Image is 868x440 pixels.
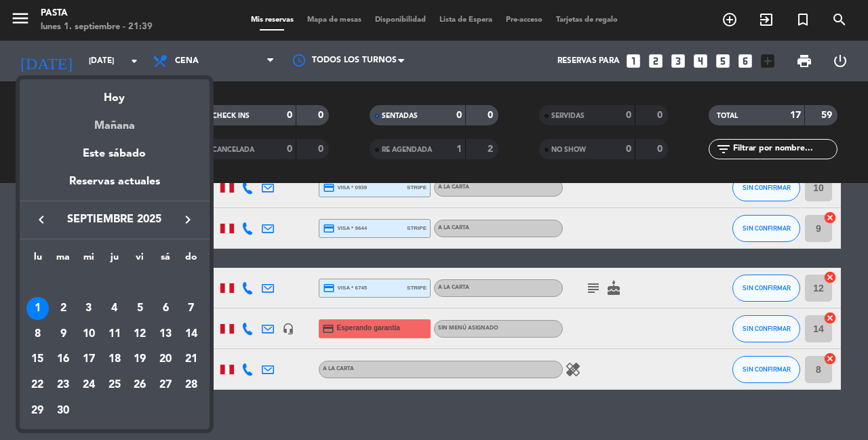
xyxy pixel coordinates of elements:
td: 15 de septiembre de 2025 [25,346,51,372]
td: 9 de septiembre de 2025 [50,321,76,347]
td: 25 de septiembre de 2025 [102,372,127,398]
td: 12 de septiembre de 2025 [127,321,153,347]
td: 8 de septiembre de 2025 [25,321,51,347]
th: viernes [127,249,153,271]
th: martes [50,249,76,271]
div: 16 [52,348,75,371]
td: 6 de septiembre de 2025 [153,296,178,321]
div: 13 [154,323,177,346]
td: 24 de septiembre de 2025 [76,372,102,398]
td: 7 de septiembre de 2025 [178,296,204,321]
td: 17 de septiembre de 2025 [76,346,102,372]
div: 7 [180,297,203,320]
div: 21 [180,348,203,371]
div: 27 [154,374,177,397]
div: 25 [103,374,126,397]
span: septiembre 2025 [54,211,176,228]
td: 18 de septiembre de 2025 [102,346,127,372]
div: Mañana [20,107,210,135]
td: 30 de septiembre de 2025 [50,398,76,424]
td: 4 de septiembre de 2025 [102,296,127,321]
th: jueves [102,249,127,271]
button: keyboard_arrow_left [29,211,54,228]
td: 21 de septiembre de 2025 [178,346,204,372]
th: miércoles [76,249,102,271]
div: 2 [52,297,75,320]
td: 23 de septiembre de 2025 [50,372,76,398]
div: 11 [103,323,126,346]
div: 17 [77,348,100,371]
div: 23 [52,374,75,397]
div: Este sábado [20,135,210,173]
div: 19 [128,348,151,371]
td: 26 de septiembre de 2025 [127,372,153,398]
div: 6 [154,297,177,320]
div: 3 [77,297,100,320]
td: 28 de septiembre de 2025 [178,372,204,398]
td: 19 de septiembre de 2025 [127,346,153,372]
td: 5 de septiembre de 2025 [127,296,153,321]
div: 30 [52,399,75,422]
td: 3 de septiembre de 2025 [76,296,102,321]
div: 22 [26,374,50,397]
th: sábado [153,249,178,271]
th: domingo [178,249,204,271]
td: 20 de septiembre de 2025 [153,346,178,372]
td: 14 de septiembre de 2025 [178,321,204,347]
div: 20 [154,348,177,371]
td: 27 de septiembre de 2025 [153,372,178,398]
th: lunes [25,249,51,271]
div: 14 [180,323,203,346]
div: 24 [77,374,100,397]
td: 11 de septiembre de 2025 [102,321,127,347]
div: 5 [128,297,151,320]
td: 1 de septiembre de 2025 [25,296,51,321]
td: 29 de septiembre de 2025 [25,398,51,424]
div: Hoy [20,79,210,107]
div: 18 [103,348,126,371]
i: keyboard_arrow_right [180,212,196,228]
i: keyboard_arrow_left [33,212,50,228]
div: 15 [26,348,50,371]
div: 10 [77,323,100,346]
td: 10 de septiembre de 2025 [76,321,102,347]
div: 29 [26,399,50,422]
td: SEP. [25,270,204,296]
td: 13 de septiembre de 2025 [153,321,178,347]
div: 12 [128,323,151,346]
div: 4 [103,297,126,320]
td: 16 de septiembre de 2025 [50,346,76,372]
div: Reservas actuales [20,173,210,201]
div: 28 [180,374,203,397]
div: 1 [26,297,50,320]
div: 26 [128,374,151,397]
td: 2 de septiembre de 2025 [50,296,76,321]
div: 8 [26,323,50,346]
td: 22 de septiembre de 2025 [25,372,51,398]
div: 9 [52,323,75,346]
button: keyboard_arrow_right [176,211,200,228]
